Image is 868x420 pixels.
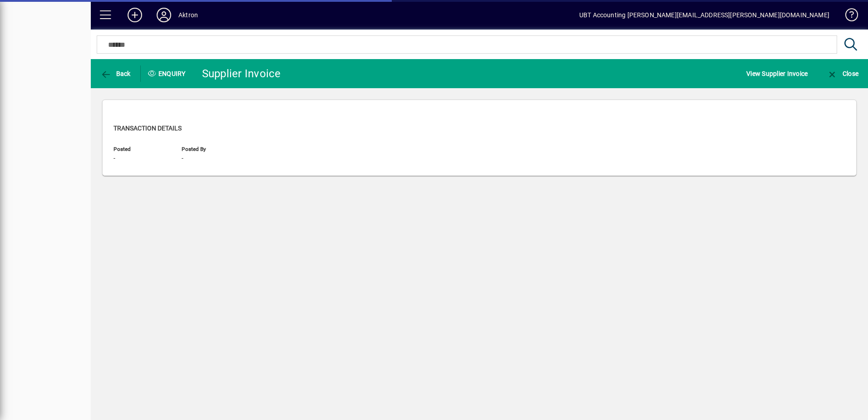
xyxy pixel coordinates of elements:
div: Enquiry [141,66,195,81]
span: Posted by [182,146,236,152]
div: Supplier Invoice [202,66,281,81]
span: Transaction details [113,125,182,132]
span: View Supplier Invoice [746,66,808,81]
div: Aktron [178,8,198,22]
span: - [182,155,183,162]
span: - [113,155,115,162]
span: Posted [113,146,168,152]
span: Back [100,70,131,77]
app-page-header-button: Close enquiry [817,65,868,82]
div: UBT Accounting [PERSON_NAME][EMAIL_ADDRESS][PERSON_NAME][DOMAIN_NAME] [579,8,829,22]
app-page-header-button: Back [91,65,141,82]
a: Knowledge Base [838,2,857,31]
button: Add [120,7,149,23]
button: Profile [149,7,178,23]
button: View Supplier Invoice [744,65,810,82]
button: Back [98,65,133,82]
button: Close [824,65,861,82]
span: Close [827,70,858,77]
